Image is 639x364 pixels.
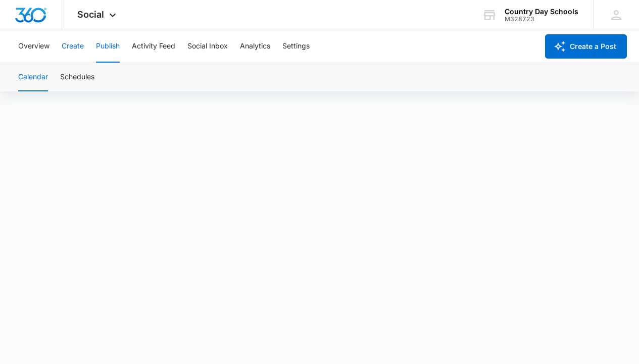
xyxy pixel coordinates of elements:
button: Create a Post [545,34,627,59]
button: Schedules [60,63,94,91]
button: Analytics [240,30,270,63]
button: Publish [96,30,120,63]
button: Activity Feed [132,30,175,63]
button: Create [62,30,84,63]
button: Settings [282,30,310,63]
button: Calendar [18,63,48,91]
div: account name [505,8,578,16]
button: Social Inbox [187,30,228,63]
button: Overview [18,30,50,63]
span: Social [77,9,104,20]
div: account id [505,16,578,23]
